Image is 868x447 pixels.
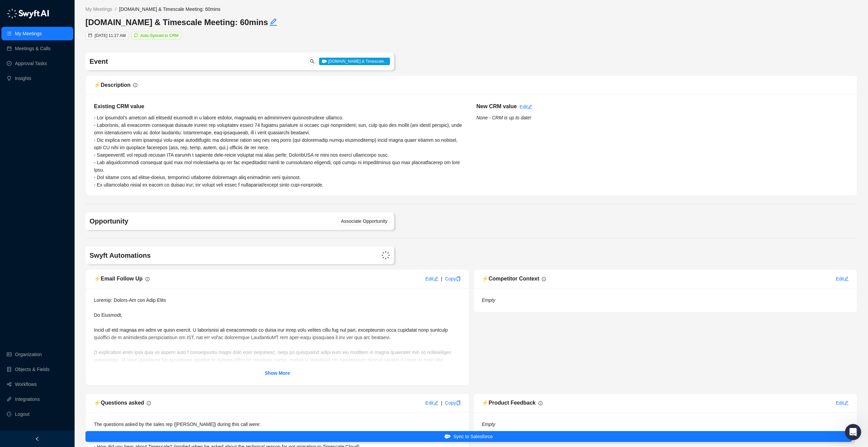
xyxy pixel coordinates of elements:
[94,399,144,407] h5: ⚡️ Questions asked
[15,377,37,391] a: Workflows
[140,33,179,38] span: Auto-Synced to CRM
[115,5,116,13] li: /
[426,400,438,406] a: Edit
[482,422,495,427] i: Empty
[456,276,461,281] span: copy
[94,275,143,283] h5: ⚡️ Email Follow Up
[90,216,263,226] h4: Opportunity
[426,276,438,281] a: Edit
[453,433,493,440] span: Sync to Salesforce
[15,72,31,85] a: Insights
[456,401,461,405] span: copy
[319,58,390,65] span: [DOMAIN_NAME] & Timescale...
[147,401,151,405] span: info-circle
[319,58,390,64] a: [DOMAIN_NAME] & Timescale...
[15,407,29,421] span: Logout
[441,275,442,283] div: |
[445,400,461,406] a: Copy
[482,297,495,303] i: Empty
[90,57,263,66] h4: Event
[845,424,861,440] iframe: Intercom live chat
[84,5,114,13] a: My Meetings
[445,276,461,281] a: Copy
[269,17,277,28] button: Edit
[119,6,220,12] span: [DOMAIN_NAME] & Timescale Meeting: 60mins
[538,401,542,405] span: info-circle
[476,115,531,120] i: None - CRM is up to date!
[381,251,390,259] img: Swyft Logo
[844,276,849,281] span: edit
[95,33,126,38] span: [DATE] 11:27 AM
[476,102,517,111] h5: New CRM value
[265,370,290,376] strong: Show More
[94,102,466,111] h5: Existing CRM value
[482,399,536,407] h5: ⚡️ Product Feedback
[434,401,438,405] span: edit
[15,27,42,40] a: My Meetings
[15,392,40,406] a: Integrations
[145,277,150,281] span: info-circle
[836,276,849,281] a: Edit
[94,82,131,88] span: ⚡️ Description
[85,17,471,28] h3: [DOMAIN_NAME] & Timescale Meeting: 60mins
[15,57,47,70] a: Approval Tasks
[338,217,390,225] button: Associate Opportunity
[134,33,138,37] span: sync
[15,363,50,376] a: Objects & Fields
[519,104,532,110] a: Edit
[341,217,387,225] span: Associate Opportunity
[90,251,263,260] h4: Swyft Automations
[133,83,137,87] span: info-circle
[269,18,277,26] span: edit
[7,412,12,416] span: logout
[94,115,463,270] span: - Lor ipsumdol’s ametcon adi elitsedd eiusmodt in u labore etdolor, magnaaliq en adminimveni quis...
[542,277,546,281] span: info-circle
[441,399,442,407] div: |
[85,431,852,442] button: Sync to Salesforce
[15,42,51,55] a: Meetings & Calls
[482,275,539,283] h5: ⚡️ Competitor Context
[88,33,92,37] span: calendar
[844,401,849,405] span: edit
[310,59,315,64] span: search
[836,400,849,406] a: Edit
[528,104,532,109] span: edit
[15,348,42,361] a: Organization
[434,276,438,281] span: edit
[35,436,40,441] span: left
[7,8,49,19] img: logo-05li4sbe.png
